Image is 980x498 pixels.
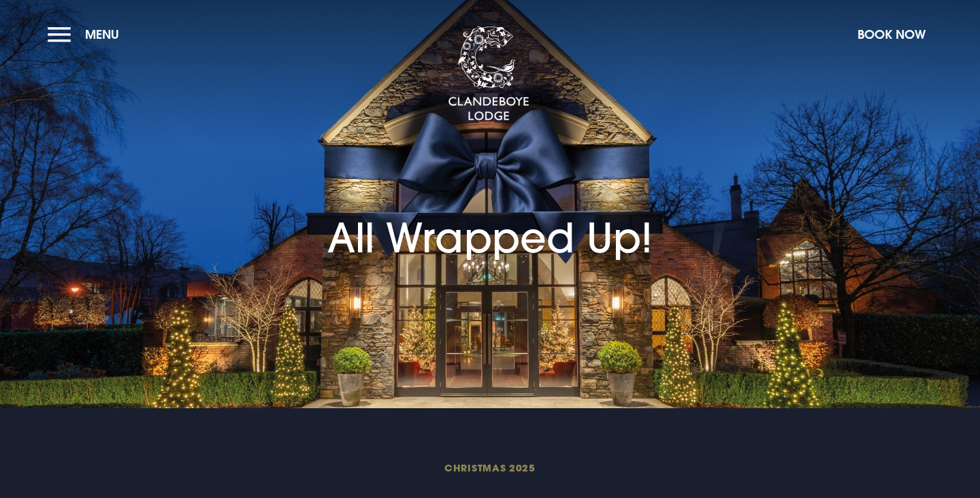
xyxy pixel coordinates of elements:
button: Menu [48,20,126,49]
h1: All Wrapped Up! [327,153,653,262]
span: Christmas 2025 [166,461,814,474]
span: Menu [85,27,119,42]
img: Clandeboye Lodge [448,27,529,122]
button: Book Now [851,20,932,49]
